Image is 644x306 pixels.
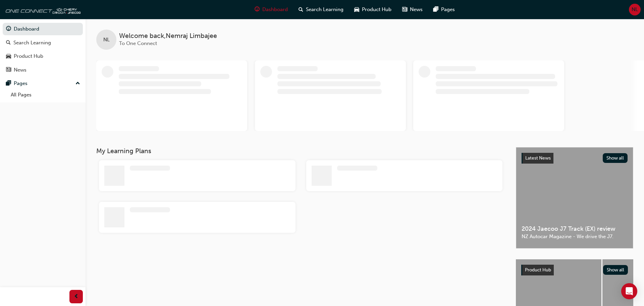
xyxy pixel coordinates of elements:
img: oneconnect [3,3,80,16]
a: guage-iconDashboard [249,3,293,16]
span: Pages [441,6,455,13]
a: news-iconNews [397,3,428,16]
div: News [14,66,26,74]
span: guage-icon [6,26,11,32]
a: Product HubShow all [521,265,628,275]
button: NL [629,4,641,15]
span: Welcome back , Nemraj Limbajee [119,32,217,40]
span: search-icon [299,5,303,14]
span: prev-icon [74,293,79,301]
span: guage-icon [255,5,260,14]
a: Product Hub [3,50,83,62]
span: 2024 Jaecoo J7 Track (EX) review [522,225,628,233]
span: pages-icon [6,81,11,87]
span: car-icon [354,5,359,14]
div: Pages [14,80,28,87]
span: News [410,6,423,13]
span: NZ Autocar Magazine - We drive the J7. [522,233,628,241]
div: Open Intercom Messenger [621,283,637,299]
button: Show all [603,153,628,163]
button: Show all [603,265,628,275]
a: Dashboard [3,23,83,35]
span: pages-icon [433,5,438,14]
a: car-iconProduct Hub [349,3,397,16]
div: Search Learning [13,39,51,47]
div: Product Hub [14,52,43,60]
span: Product Hub [525,267,551,273]
span: NL [103,36,110,44]
span: Dashboard [262,6,288,13]
span: To One Connect [119,40,157,46]
a: News [3,64,83,76]
a: All Pages [8,90,83,100]
span: search-icon [6,40,11,46]
span: NL [632,6,638,13]
h3: My Learning Plans [96,147,505,155]
button: Pages [3,77,83,90]
span: car-icon [6,53,11,59]
span: news-icon [402,5,407,14]
span: up-icon [75,79,80,88]
a: pages-iconPages [428,3,460,16]
button: DashboardSearch LearningProduct HubNews [3,21,83,77]
span: news-icon [6,67,11,73]
span: Product Hub [362,6,391,13]
a: search-iconSearch Learning [293,3,349,16]
span: Search Learning [306,6,343,13]
a: Latest NewsShow all [522,153,628,164]
a: Latest NewsShow all2024 Jaecoo J7 Track (EX) reviewNZ Autocar Magazine - We drive the J7. [516,147,633,249]
a: Search Learning [3,37,83,49]
span: Latest News [525,155,551,161]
